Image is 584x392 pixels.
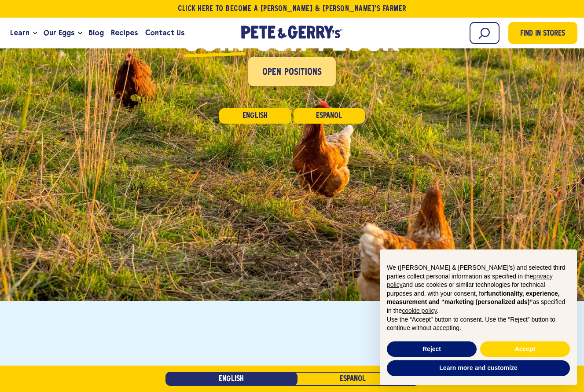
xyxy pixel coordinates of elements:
[78,32,82,35] button: Open the dropdown menu for Our Eggs
[10,27,29,38] span: Learn
[40,21,78,45] a: Our Eggs
[107,21,141,45] a: Recipes
[520,28,565,40] span: Find in Stores
[7,21,33,45] a: Learn
[402,307,437,314] a: cookie policy
[387,315,570,333] p: Use the “Accept” button to consent. Use the “Reject” button to continue without accepting.
[165,372,298,386] a: English
[248,57,336,86] a: Open Positions
[387,264,570,315] p: We ([PERSON_NAME] & [PERSON_NAME]'s) and selected third parties collect personal information as s...
[219,108,291,124] a: English
[88,27,104,38] span: Blog
[480,341,570,357] button: Accept
[44,27,74,38] span: Our Eggs
[387,360,570,376] button: Learn more and customize
[294,108,365,124] a: Español
[33,32,37,35] button: Open the dropdown menu for Learn
[111,27,138,38] span: Recipes
[85,21,107,45] a: Blog
[470,22,500,44] input: Search
[142,21,188,45] a: Contact Us
[508,22,577,44] a: Find in Stores
[145,27,184,38] span: Contact Us
[387,341,477,357] button: Reject
[287,372,419,386] a: Español
[262,66,322,80] span: Open Positions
